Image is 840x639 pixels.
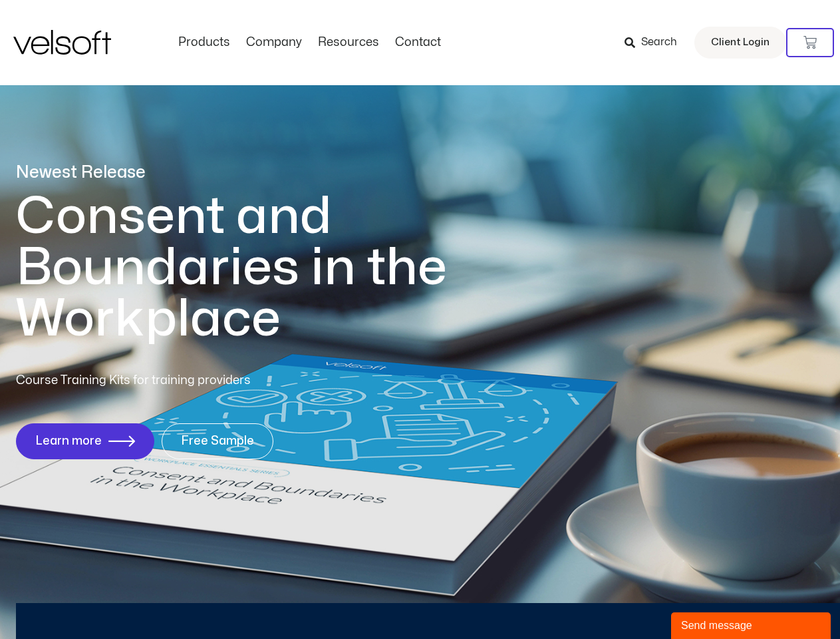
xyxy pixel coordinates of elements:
[310,35,387,50] a: ResourcesMenu Toggle
[170,35,449,50] nav: Menu
[181,435,254,448] span: Free Sample
[641,34,677,51] span: Search
[170,35,238,50] a: ProductsMenu Toggle
[16,371,347,390] p: Course Training Kits for training providers
[16,423,154,459] a: Learn more
[13,30,111,55] img: Velsoft Training Materials
[238,35,310,50] a: CompanyMenu Toggle
[671,610,833,639] iframe: chat widget
[387,35,449,50] a: ContactMenu Toggle
[625,31,686,54] a: Search
[162,423,273,459] a: Free Sample
[16,191,501,345] h1: Consent and Boundaries in the Workplace
[35,435,102,448] span: Learn more
[711,34,770,51] span: Client Login
[694,27,786,59] a: Client Login
[16,161,501,184] p: Newest Release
